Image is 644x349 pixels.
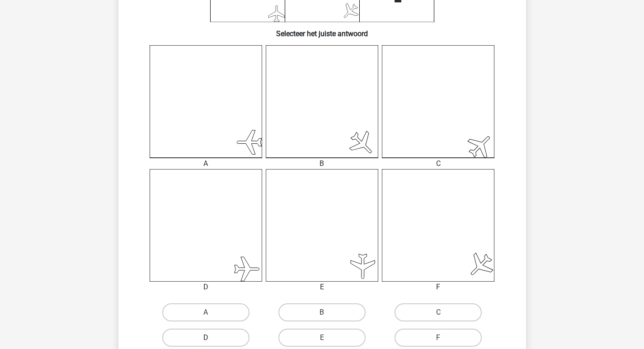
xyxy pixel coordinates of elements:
[162,329,249,347] label: D
[143,282,269,292] div: D
[278,329,366,347] label: E
[278,303,366,321] label: B
[259,282,385,292] div: E
[133,22,512,38] h6: Selecteer het juiste antwoord
[375,158,501,169] div: C
[395,303,482,321] label: C
[162,303,249,321] label: A
[395,329,482,347] label: F
[259,158,385,169] div: B
[143,158,269,169] div: A
[375,282,501,292] div: F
